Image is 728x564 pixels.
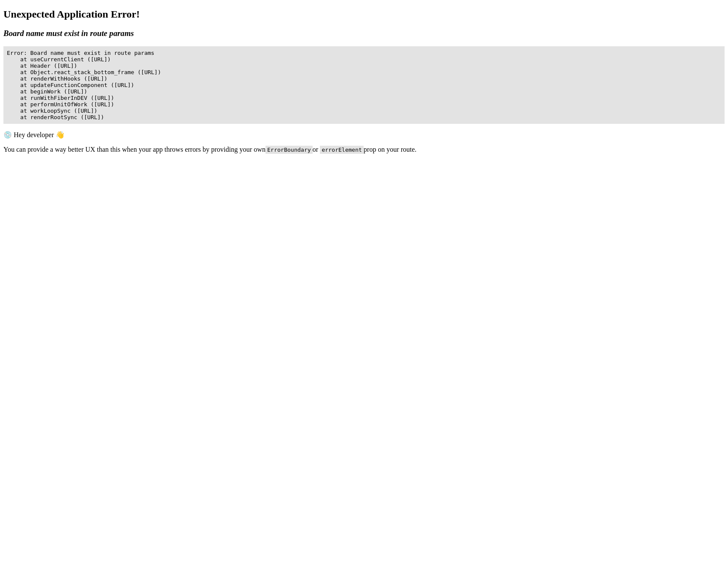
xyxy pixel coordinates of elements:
p: You can provide a way better UX than this when your app throws errors by providing your own or pr... [3,146,725,153]
pre: Error: Board name must exist in route params at useCurrentClient ([URL]) at Header ([URL]) at Obj... [3,46,725,124]
h3: Board name must exist in route params [3,29,725,38]
code: errorElement [320,146,364,154]
h2: Unexpected Application Error! [3,9,725,20]
code: ErrorBoundary [266,146,313,154]
p: 💿 Hey developer 👋 [3,131,725,139]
